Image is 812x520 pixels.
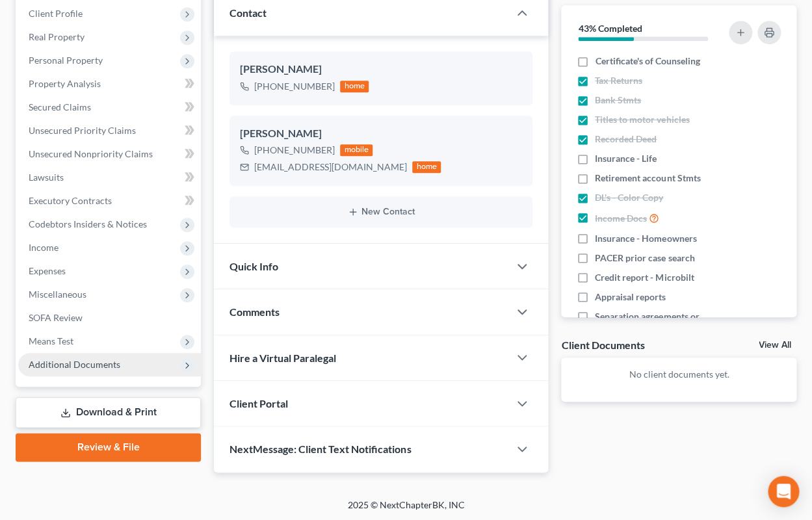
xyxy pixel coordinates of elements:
[240,62,522,77] div: [PERSON_NAME]
[595,133,657,146] span: Recorded Deed
[595,212,647,225] span: Income Docs
[229,305,280,318] span: Comments
[18,189,201,213] a: Executory Contracts
[16,433,201,461] a: Review & File
[29,78,101,89] span: Property Analysis
[595,232,696,245] span: Insurance - Homeowners
[29,148,153,159] span: Unsecured Nonpriority Claims
[29,101,91,112] span: Secured Claims
[595,172,700,185] span: Retirement account Stmts
[29,359,120,370] span: Additional Documents
[571,368,786,381] p: No client documents yet.
[229,260,278,272] span: Quick Info
[18,119,201,142] a: Unsecured Priority Claims
[340,144,373,156] div: mobile
[254,161,407,174] div: [EMAIL_ADDRESS][DOMAIN_NAME]
[29,335,73,346] span: Means Test
[16,397,201,428] a: Download & Print
[595,55,700,68] span: Certificate's of Counseling
[595,74,642,87] span: Tax Returns
[768,476,799,507] div: Open Intercom Messenger
[578,23,642,34] strong: 43% Completed
[29,31,85,42] span: Real Property
[29,125,136,136] span: Unsecured Priority Claims
[229,6,267,19] span: Contact
[18,166,201,189] a: Lawsuits
[595,152,657,165] span: Insurance - Life
[29,172,64,183] span: Lawsuits
[254,144,335,157] div: [PHONE_NUMBER]
[240,126,522,142] div: [PERSON_NAME]
[18,306,201,330] a: SOFA Review
[595,94,641,107] span: Bank Stmts
[240,207,522,217] button: New Contact
[595,291,666,304] span: Appraisal reports
[29,265,66,276] span: Expenses
[759,341,791,350] a: View All
[229,397,288,409] span: Client Portal
[29,312,83,323] span: SOFA Review
[412,161,441,173] div: home
[595,271,694,284] span: Credit report - Microbilt
[595,310,726,336] span: Separation agreements or decrees of divorces
[18,142,201,166] a: Unsecured Nonpriority Claims
[340,81,369,92] div: home
[561,338,644,352] div: Client Documents
[29,55,103,66] span: Personal Property
[18,96,201,119] a: Secured Claims
[29,218,147,229] span: Codebtors Insiders & Notices
[229,443,411,455] span: NextMessage: Client Text Notifications
[595,113,689,126] span: Titles to motor vehicles
[29,289,86,300] span: Miscellaneous
[595,252,694,265] span: PACER prior case search
[18,72,201,96] a: Property Analysis
[29,242,59,253] span: Income
[254,80,335,93] div: [PHONE_NUMBER]
[595,191,663,204] span: DL's - Color Copy
[29,195,112,206] span: Executory Contracts
[29,8,83,19] span: Client Profile
[229,352,336,364] span: Hire a Virtual Paralegal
